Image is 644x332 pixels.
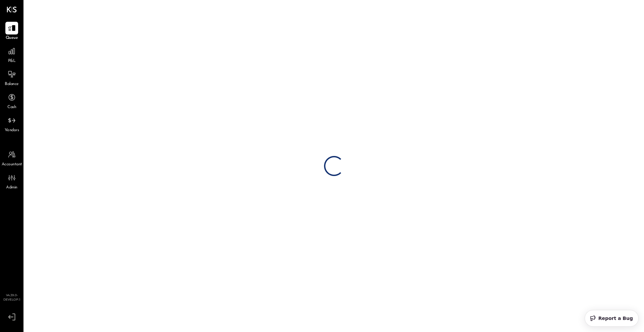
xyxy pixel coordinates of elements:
[0,91,23,110] a: Cash
[0,148,23,168] a: Accountant
[0,45,23,64] a: P&L
[6,185,17,191] span: Admin
[6,35,18,41] span: Queue
[0,68,23,87] a: Balance
[5,128,19,134] span: Vendors
[0,114,23,134] a: Vendors
[5,81,19,87] span: Balance
[2,162,22,168] span: Accountant
[0,171,23,191] a: Admin
[0,22,23,41] a: Queue
[7,104,16,110] span: Cash
[8,58,16,64] span: P&L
